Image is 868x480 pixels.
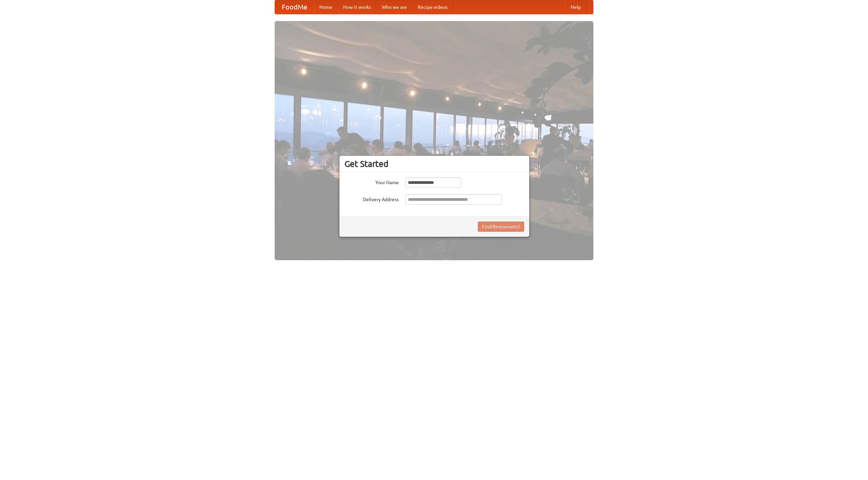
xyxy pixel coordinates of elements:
a: Help [565,0,586,14]
label: Your Name [344,177,399,186]
a: Home [314,0,338,14]
a: Recipe videos [412,0,453,14]
button: Find Restaurants! [478,222,524,232]
label: Delivery Address [344,194,399,203]
h3: Get Started [344,159,524,169]
a: Who we are [376,0,412,14]
a: How it works [338,0,376,14]
a: FoodMe [275,0,314,14]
